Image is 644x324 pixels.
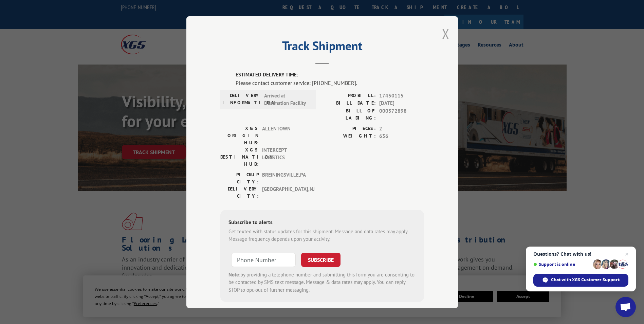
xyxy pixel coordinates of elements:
div: Get texted with status updates for this shipment. Message and data rates may apply. Message frequ... [228,228,416,243]
h2: Track Shipment [220,41,424,54]
label: BILL OF LADING: [322,107,376,121]
button: SUBSCRIBE [301,252,341,267]
span: 2 [379,125,424,132]
span: 17450115 [379,92,424,100]
label: PICKUP CITY: [220,171,259,185]
span: Support is online [533,262,590,267]
button: Close modal [442,25,449,43]
span: Arrived at Destination Facility [264,92,310,107]
label: WEIGHT: [322,132,376,140]
span: Close chat [623,250,631,258]
label: XGS DESTINATION HUB: [220,146,259,167]
input: Phone Number [231,252,296,267]
label: BILL DATE: [322,100,376,107]
span: ALLENTOWN [262,125,308,146]
span: 000572898 [379,107,424,121]
div: Chat with XGS Customer Support [533,274,628,287]
div: by providing a telephone number and submitting this form you are consenting to be contacted by SM... [228,271,416,294]
label: ESTIMATED DELIVERY TIME: [236,71,424,79]
span: Questions? Chat with us! [533,251,628,257]
label: DELIVERY INFORMATION: [222,92,261,107]
span: [GEOGRAPHIC_DATA] , NJ [262,185,308,199]
label: PIECES: [322,125,376,132]
span: INTERCEPT LOGISTICS [262,146,308,167]
label: XGS ORIGIN HUB: [220,125,259,146]
strong: Note: [228,271,240,277]
label: DELIVERY CITY: [220,185,259,199]
div: Open chat [615,297,636,317]
div: Please contact customer service: [PHONE_NUMBER]. [236,78,424,87]
label: PROBILL: [322,92,376,100]
span: BREININGSVILLE , PA [262,171,308,185]
span: 636 [379,132,424,140]
div: Subscribe to alerts [228,218,416,228]
span: Chat with XGS Customer Support [551,277,620,283]
span: [DATE] [379,100,424,107]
